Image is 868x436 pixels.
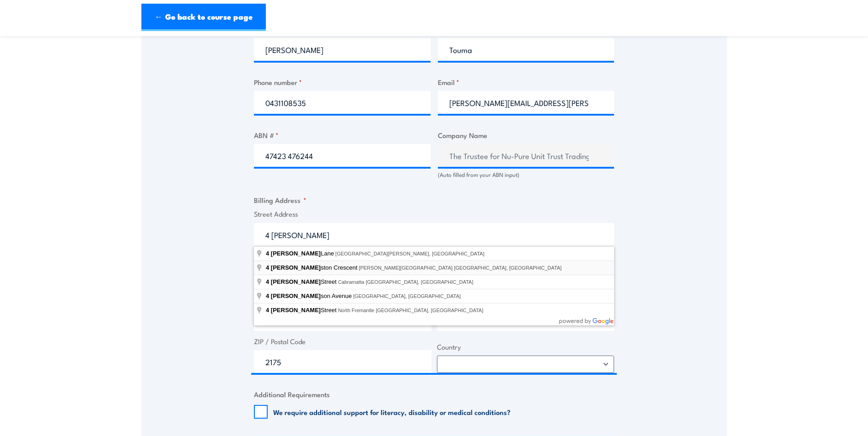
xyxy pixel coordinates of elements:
label: ZIP / Postal Code [254,336,431,347]
legend: Billing Address [254,195,307,205]
span: [PERSON_NAME] [271,307,321,314]
label: Phone number [254,77,431,87]
span: [PERSON_NAME][GEOGRAPHIC_DATA] [GEOGRAPHIC_DATA], [GEOGRAPHIC_DATA] [359,265,561,271]
span: 4 [266,250,269,257]
label: Company Name [438,130,615,140]
span: 4 [266,307,269,314]
label: Street Address [254,209,614,219]
span: Cabramatta [GEOGRAPHIC_DATA], [GEOGRAPHIC_DATA] [338,279,474,285]
span: [PERSON_NAME] [271,250,321,257]
span: [GEOGRAPHIC_DATA][PERSON_NAME], [GEOGRAPHIC_DATA] [335,251,485,256]
a: ← Go back to course page [141,4,266,31]
legend: Additional Requirements [254,389,330,399]
span: Street [266,278,338,285]
span: Lane [266,250,335,257]
span: North Fremantle [GEOGRAPHIC_DATA], [GEOGRAPHIC_DATA] [338,308,484,313]
span: 4 [266,278,269,285]
span: ston Crescent [266,264,359,271]
span: [PERSON_NAME] [271,292,321,299]
input: Enter a location [254,223,614,246]
div: (Auto filled from your ABN input) [438,170,615,179]
span: 4 [266,292,269,299]
span: [PERSON_NAME] [271,278,321,285]
span: son Avenue [266,292,353,299]
label: Country [437,342,615,352]
label: Email [438,77,615,87]
label: ABN # [254,130,431,140]
label: We require additional support for literacy, disability or medical conditions? [273,407,511,416]
span: Street [266,307,338,314]
span: [PERSON_NAME] [271,264,321,271]
span: 4 [266,264,269,271]
span: [GEOGRAPHIC_DATA], [GEOGRAPHIC_DATA] [353,293,461,299]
